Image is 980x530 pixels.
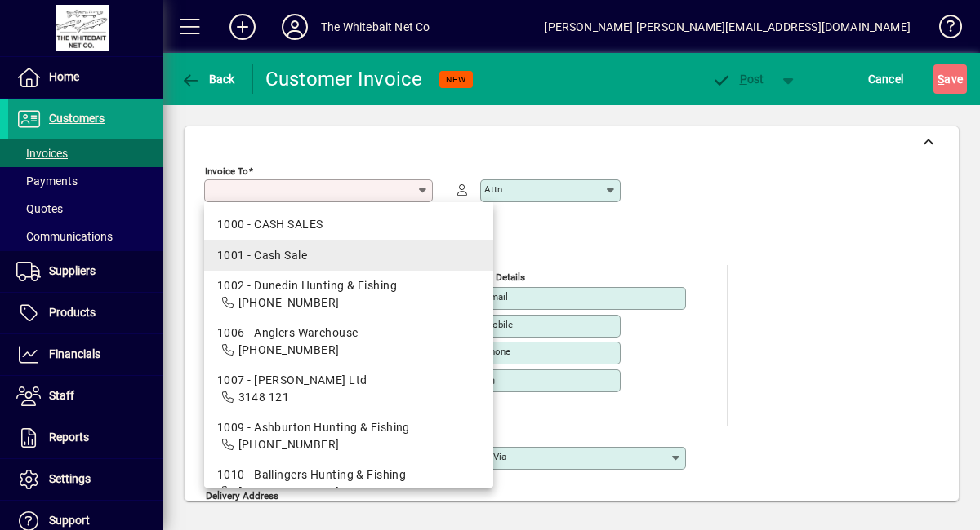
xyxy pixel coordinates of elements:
div: 1006 - Anglers Warehouse [217,325,480,342]
span: Staff [49,389,74,402]
a: Invoices [8,139,163,167]
mat-option: 1006 - Anglers Warehouse [204,318,493,365]
mat-label: Invoice To [205,166,248,177]
span: [PHONE_NUMBER] [238,296,340,309]
app-page-header-button: Back [163,64,253,94]
span: NEW [446,74,466,85]
span: Invoices [16,147,68,160]
span: Payments [16,174,78,188]
mat-option: 1001 - Cash Sale [204,240,493,271]
a: Financials [8,334,163,375]
span: ave [938,66,963,92]
mat-label: Email [484,291,508,303]
div: 1001 - Cash Sale [217,247,480,264]
span: Settings [49,472,91,485]
a: Payments [8,167,163,195]
a: Products [8,293,163,333]
span: Communications [16,230,113,243]
button: Back [176,64,239,94]
span: Home [49,70,79,83]
div: The Whitebait Net Co [321,14,430,40]
div: [PERSON_NAME] [PERSON_NAME][EMAIL_ADDRESS][DOMAIN_NAME] [544,14,911,40]
span: Suppliers [49,264,96,277]
span: [PHONE_NUMBER] [238,485,340,498]
span: Products [49,306,96,319]
mat-option: 1002 - Dunedin Hunting & Fishing [204,271,493,318]
a: Knowledge Base [927,3,960,56]
div: 1009 - Ashburton Hunting & Fishing [217,419,480,436]
span: Reports [49,431,89,444]
span: P [740,73,747,86]
button: Save [933,64,967,94]
div: 1000 - CASH SALES [217,216,480,233]
span: Cancel [868,66,904,92]
div: 1007 - [PERSON_NAME] Ltd [217,372,480,389]
span: [PHONE_NUMBER] [238,343,340,356]
div: Customer Invoice [265,66,423,92]
a: Quotes [8,195,163,223]
mat-option: 1010 - Ballingers Hunting & Fishing [204,460,493,507]
a: Home [8,57,163,98]
span: ost [711,73,764,86]
mat-label: Phone [484,346,510,357]
span: Back [180,73,235,86]
mat-option: 1009 - Ashburton Hunting & Fishing [204,413,493,460]
button: Cancel [864,64,908,94]
mat-option: 1000 - CASH SALES [204,209,493,240]
button: Add [216,12,269,42]
button: Post [703,64,773,94]
button: Profile [269,12,321,42]
a: Reports [8,417,163,458]
a: Staff [8,376,163,417]
mat-option: 1007 - Arthur Burke Ltd [204,365,493,413]
span: Financials [49,347,100,360]
span: Quotes [16,202,63,215]
span: S [938,73,944,86]
span: Support [49,514,90,527]
mat-label: Attn [484,183,502,195]
span: 3148 121 [238,391,290,404]
a: Communications [8,223,163,250]
span: Customers [49,112,105,125]
div: 1010 - Ballingers Hunting & Fishing [217,466,480,484]
a: Suppliers [8,251,163,292]
a: Settings [8,459,163,500]
span: [PHONE_NUMBER] [238,438,340,451]
div: 1002 - Dunedin Hunting & Fishing [217,277,480,294]
mat-label: Mobile [484,319,513,330]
